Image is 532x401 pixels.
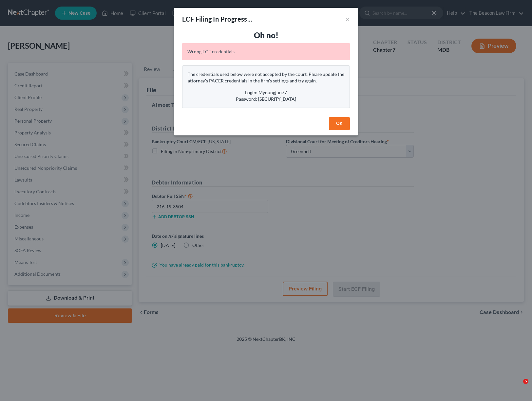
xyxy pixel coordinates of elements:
div: Password: [SECURITY_DATA] [188,96,344,102]
div: ECF Filing In Progress... [182,14,253,24]
p: The credentials used below were not accepted by the court. Please update the attorney's PACER cre... [188,71,344,84]
iframe: Intercom live chat [510,379,525,394]
button: × [345,15,350,23]
div: Login: Myoungjun77 [188,89,344,96]
span: 5 [523,379,528,384]
div: Wrong ECF credentials. [182,43,350,60]
h3: Oh no! [182,30,350,41]
button: OK [329,117,350,130]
